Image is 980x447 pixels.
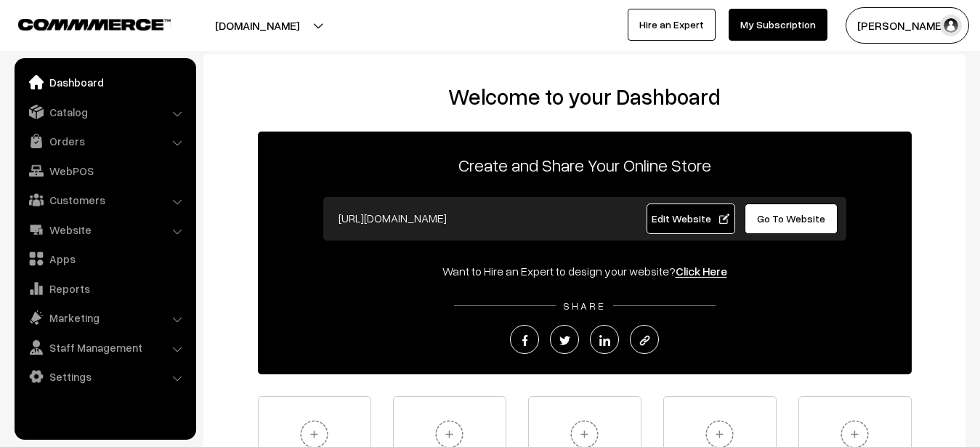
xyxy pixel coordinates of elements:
span: Go To Website [757,212,825,225]
h2: Welcome to your Dashboard [218,84,951,110]
img: COMMMERCE [18,19,171,30]
a: Marketing [18,305,191,331]
div: Want to Hire an Expert to design your website? [258,262,912,280]
a: Click Here [676,264,727,278]
button: [DOMAIN_NAME] [164,7,350,44]
a: Go To Website [745,204,838,234]
a: COMMMERCE [18,15,145,32]
a: WebPOS [18,158,191,184]
a: Orders [18,128,191,154]
a: Settings [18,363,191,390]
a: Hire an Expert [628,9,716,41]
a: Website [18,217,191,243]
a: My Subscription [729,9,827,41]
button: [PERSON_NAME] [846,7,969,44]
a: Customers [18,187,191,213]
span: Edit Website [652,212,729,225]
a: Apps [18,246,191,272]
a: Staff Management [18,334,191,361]
p: Create and Share Your Online Store [258,152,912,178]
span: SHARE [556,299,613,312]
a: Edit Website [647,204,735,234]
a: Reports [18,275,191,302]
a: Dashboard [18,69,191,95]
a: Catalog [18,99,191,125]
img: user [940,15,962,36]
